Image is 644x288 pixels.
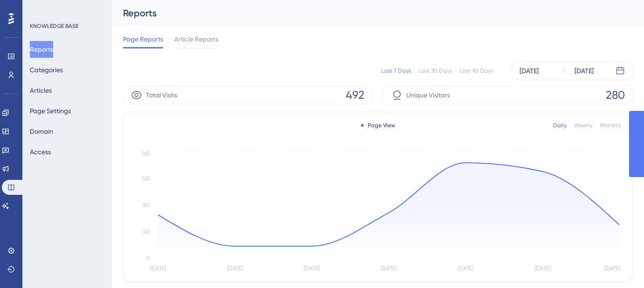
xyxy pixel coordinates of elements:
[146,255,150,261] tspan: 0
[534,265,550,272] tspan: [DATE]
[361,122,395,129] div: Page View
[600,122,621,129] div: Monthly
[143,202,150,208] tspan: 80
[146,89,177,101] span: Total Visits
[227,265,243,272] tspan: [DATE]
[123,7,610,20] div: Reports
[30,144,51,160] button: Access
[459,67,493,75] div: Last 90 Days
[142,150,150,157] tspan: 160
[304,265,320,272] tspan: [DATE]
[123,34,163,45] span: Page Reports
[605,251,633,279] iframe: UserGuiding AI Assistant Launcher
[574,122,593,129] div: Weekly
[30,22,78,30] div: KNOWLEDGE BASE
[30,82,52,99] button: Articles
[381,67,411,75] div: Last 7 Days
[142,175,150,182] tspan: 120
[30,41,53,58] button: Reports
[143,228,150,235] tspan: 40
[553,122,567,129] div: Daily
[30,62,63,78] button: Categories
[604,265,620,272] tspan: [DATE]
[346,88,364,103] span: 492
[150,265,166,272] tspan: [DATE]
[520,65,539,76] div: [DATE]
[458,265,473,272] tspan: [DATE]
[30,123,53,140] button: Domain
[418,67,452,75] div: Last 30 Days
[30,103,71,119] button: Page Settings
[174,34,218,45] span: Article Reports
[406,89,450,101] span: Unique Visitors
[575,65,594,76] div: [DATE]
[381,265,397,272] tspan: [DATE]
[606,88,625,103] span: 280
